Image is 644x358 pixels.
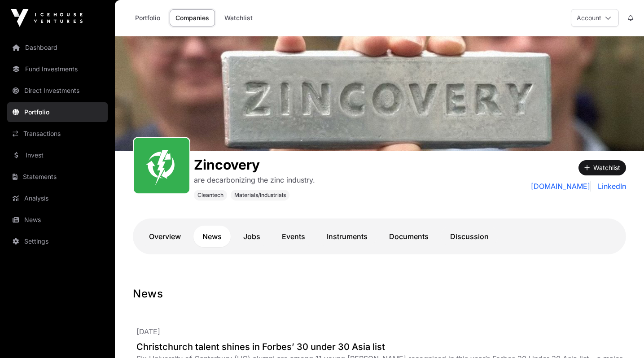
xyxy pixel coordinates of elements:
[7,145,108,165] a: Invest
[7,102,108,122] a: Portfolio
[234,226,269,247] a: Jobs
[234,192,286,199] span: Materials/Industrials
[571,9,619,27] button: Account
[578,160,626,175] button: Watchlist
[318,226,377,247] a: Instruments
[7,167,108,187] a: Statements
[115,36,644,151] img: Zincovery
[7,59,108,79] a: Fund Investments
[137,141,186,190] img: SVGs_Zincovery.svg
[170,9,215,26] a: Companies
[133,287,626,301] h1: News
[7,81,108,100] a: Direct Investments
[7,210,108,230] a: News
[193,226,231,247] a: News
[599,315,644,358] iframe: Chat Widget
[531,181,591,192] a: [DOMAIN_NAME]
[140,226,619,247] nav: Tabs
[129,9,166,26] a: Portfolio
[273,226,314,247] a: Events
[11,9,83,27] img: Icehouse Ventures Logo
[7,231,108,251] a: Settings
[594,181,626,192] a: LinkedIn
[380,226,438,247] a: Documents
[136,341,622,353] a: Christchurch talent shines in Forbes’ 30 under 30 Asia list
[7,38,108,57] a: Dashboard
[7,188,108,208] a: Analysis
[136,326,622,337] p: [DATE]
[197,192,223,199] span: Cleantech
[219,9,258,26] a: Watchlist
[7,124,108,144] a: Transactions
[194,175,315,185] p: are decarbonizing the zinc industry.
[194,157,315,173] h1: Zincovery
[441,226,498,247] a: Discussion
[140,226,190,247] a: Overview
